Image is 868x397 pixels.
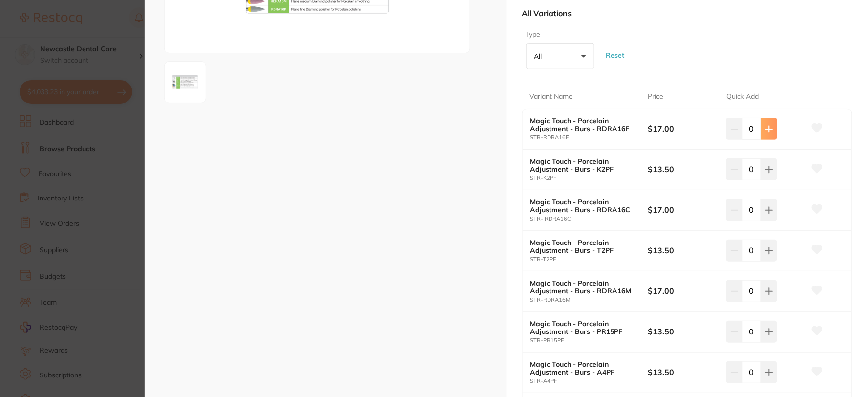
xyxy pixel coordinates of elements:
b: $13.50 [648,326,719,337]
b: Magic Touch - Porcelain Adjustment - Burs - PR15PF [530,320,636,335]
b: Magic Touch - Porcelain Adjustment - Burs - RDRA16F [530,117,636,132]
b: $17.00 [648,286,719,296]
p: Quick Add [726,92,759,102]
small: STR-K2PF [530,175,648,181]
b: Magic Touch - Porcelain Adjustment - Burs - T2PF [530,239,636,254]
label: Type [526,30,592,40]
small: STR-A4PF [530,378,648,384]
small: STR-PR15PF [530,337,648,344]
b: Magic Touch - Porcelain Adjustment - Burs - K2PF [530,157,636,173]
p: Variant Name [530,92,573,102]
b: $13.50 [648,164,719,175]
b: Magic Touch - Porcelain Adjustment - Burs - RDRA16C [530,198,636,214]
b: $13.50 [648,367,719,377]
button: Reset [603,38,628,73]
small: STR-RDRA16M [530,297,648,303]
small: STR-RDRA16F [530,134,648,141]
b: Magic Touch - Porcelain Adjustment - Burs - RDRA16M [530,279,636,295]
p: All Variations [522,8,572,18]
b: Magic Touch - Porcelain Adjustment - Burs - A4PF [530,360,636,376]
button: All [526,43,594,69]
p: All [534,52,546,61]
p: Price [648,92,663,102]
b: $13.50 [648,245,719,256]
b: $17.00 [648,123,719,134]
small: STR-T2PF [530,256,648,263]
b: $17.00 [648,204,719,215]
img: OTIw [168,65,203,100]
small: STR- RDRA16C [530,216,648,222]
